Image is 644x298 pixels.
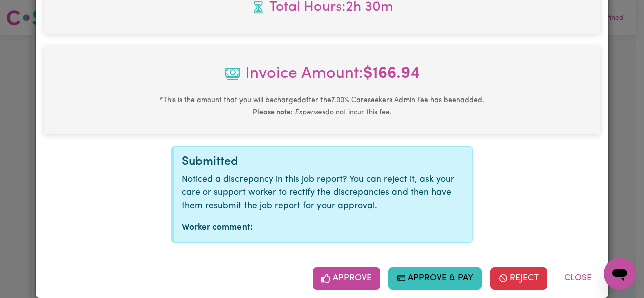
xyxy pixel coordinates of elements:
small: This is the amount that you will be charged after the 7.00 % Careseekers Admin Fee has been added... [159,96,485,116]
button: Reject [490,267,547,289]
button: Approve [313,267,380,289]
strong: Worker comment: [182,223,253,232]
u: Expenses [295,109,325,116]
button: Close [555,267,600,289]
span: Invoice Amount: [52,62,592,94]
b: $ 166.94 [363,66,420,82]
iframe: Button to launch messaging window [604,258,636,290]
p: Noticed a discrepancy in this job report? You can reject it, ask your care or support worker to r... [182,173,464,213]
b: Please note: [253,109,293,116]
span: Submitted [182,156,238,168]
button: Approve & Pay [388,267,482,289]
